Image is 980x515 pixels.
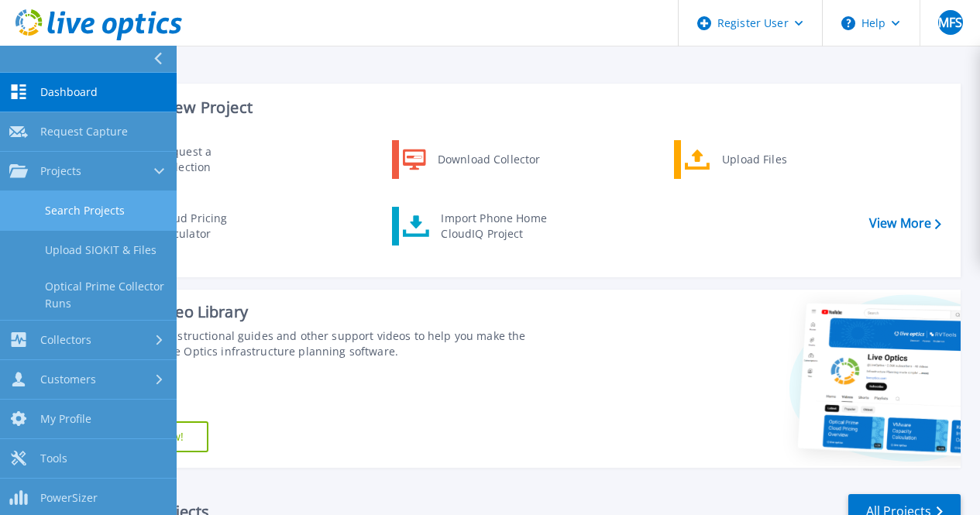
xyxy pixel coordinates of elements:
a: Cloud Pricing Calculator [109,207,268,245]
span: MFS [938,16,962,29]
div: Cloud Pricing Calculator [150,211,264,242]
div: Find tutorials, instructional guides and other support videos to help you make the most of your L... [91,328,551,359]
span: Tools [40,451,67,465]
span: Request Capture [40,125,128,139]
a: Request a Collection [109,140,268,179]
span: PowerSizer [40,491,98,505]
span: Projects [40,164,81,178]
span: Collectors [40,333,91,347]
div: Import Phone Home CloudIQ Project [433,211,554,242]
h3: Start a New Project [110,99,940,116]
a: View More [869,216,941,231]
a: Download Collector [392,140,551,179]
div: Request a Collection [151,144,264,175]
span: My Profile [40,412,91,426]
a: Upload Files [674,140,833,179]
div: Upload Files [714,144,829,175]
div: Support Video Library [91,302,551,322]
span: Customers [40,373,96,386]
div: Download Collector [430,144,547,175]
span: Dashboard [40,85,98,99]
